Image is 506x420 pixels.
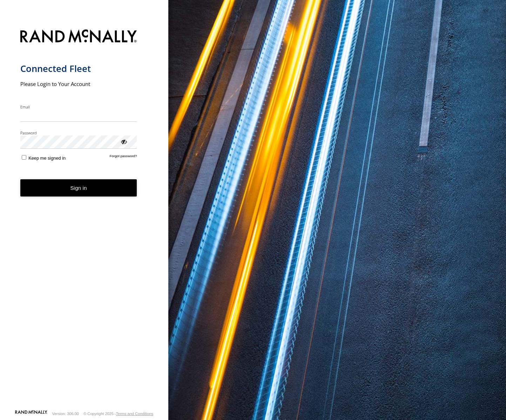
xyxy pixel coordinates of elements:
h1: Connected Fleet [20,63,137,74]
div: Version: 306.00 [52,412,79,416]
h2: Please Login to Your Account [20,80,137,87]
a: Visit our Website [15,410,47,417]
label: Email [20,104,137,109]
a: Forgot password? [110,154,137,161]
span: Keep me signed in [28,155,66,161]
button: Sign in [20,179,137,196]
a: Terms and Conditions [116,412,153,416]
div: ViewPassword [120,138,127,145]
label: Password [20,130,137,135]
input: Keep me signed in [22,155,26,160]
div: © Copyright 2025 - [83,412,153,416]
img: Rand McNally [20,28,137,46]
form: main [20,25,148,409]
